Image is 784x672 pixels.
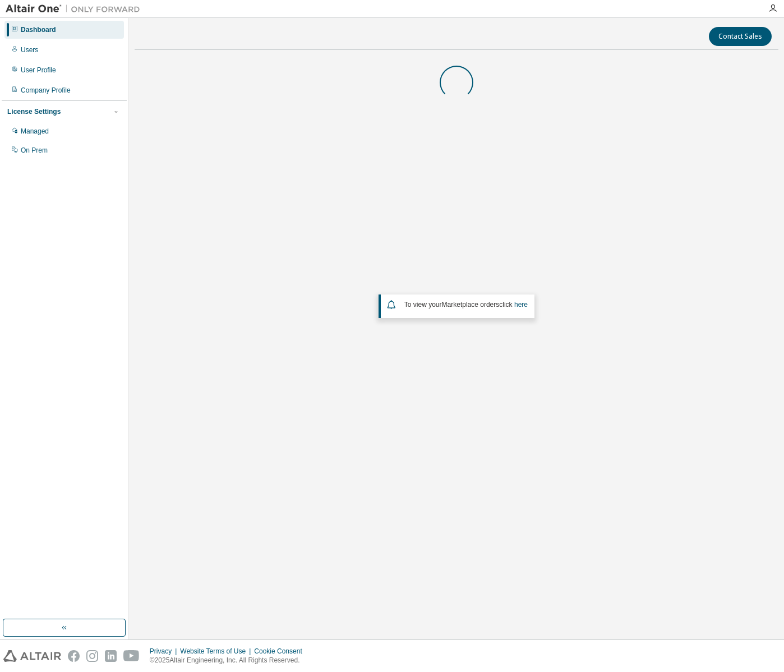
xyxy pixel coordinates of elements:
[21,45,38,54] div: Users
[21,146,48,155] div: On Prem
[254,647,308,656] div: Cookie Consent
[180,647,254,656] div: Website Terms of Use
[21,127,49,136] div: Managed
[514,301,528,309] a: here
[3,650,61,662] img: altair_logo.svg
[68,650,80,662] img: facebook.svg
[150,656,309,665] p: © 2025 Altair Engineering, Inc. All Rights Reserved.
[21,66,56,75] div: User Profile
[123,650,140,662] img: youtube.svg
[21,25,56,34] div: Dashboard
[6,3,146,15] img: Altair One
[404,301,528,309] span: To view your click
[150,647,180,656] div: Privacy
[7,107,61,116] div: License Settings
[86,650,98,662] img: instagram.svg
[442,301,500,309] em: Marketplace orders
[21,86,71,95] div: Company Profile
[709,27,772,46] button: Contact Sales
[105,650,117,662] img: linkedin.svg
